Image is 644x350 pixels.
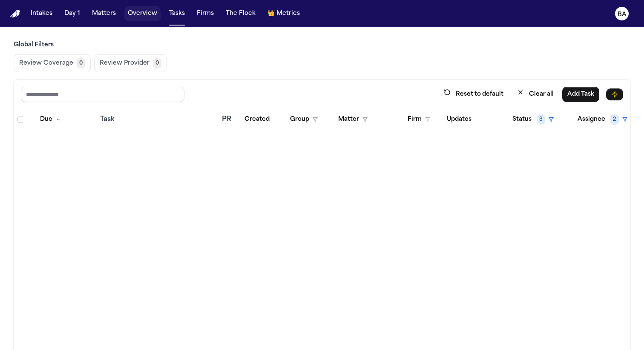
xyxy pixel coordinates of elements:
[618,11,627,17] text: BA
[100,59,149,68] span: Review Provider
[402,112,435,127] button: Firm
[442,112,477,127] button: Updates
[333,112,373,127] button: Matter
[61,6,83,21] button: Day 1
[537,114,545,125] span: 3
[14,54,91,72] button: Review Coverage0
[610,114,619,125] span: 2
[439,86,509,102] button: Reset to default
[512,86,559,102] button: Clear all
[222,6,259,21] button: The Flock
[10,10,20,18] img: Finch Logo
[10,10,20,18] a: Home
[94,54,167,72] button: Review Provider0
[507,112,559,127] button: Status3
[27,6,56,21] button: Intakes
[222,114,233,125] div: PR
[267,9,275,18] span: crown
[124,6,161,21] button: Overview
[17,116,24,123] span: Select all
[276,9,300,18] span: Metrics
[166,6,188,21] button: Tasks
[100,114,215,125] div: Task
[89,6,119,21] button: Matters
[193,6,217,21] button: Firms
[264,6,303,21] button: crownMetrics
[572,112,632,127] button: Assignee2
[285,112,323,127] button: Group
[562,87,599,102] button: Add Task
[153,58,161,68] span: 0
[239,112,275,127] button: Created
[35,112,66,127] button: Due
[606,88,623,100] button: Immediate Task
[77,58,85,68] span: 0
[19,59,73,68] span: Review Coverage
[14,41,630,49] h3: Global Filters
